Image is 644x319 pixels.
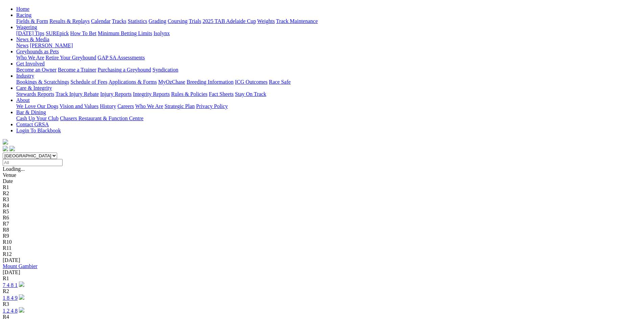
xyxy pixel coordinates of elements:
[98,30,152,36] a: Minimum Betting Limits
[16,128,61,133] a: Login To Blackbook
[16,30,44,36] a: [DATE] Tips
[235,79,267,85] a: ICG Outcomes
[269,79,290,85] a: Race Safe
[16,36,49,42] a: News & Media
[3,178,641,184] div: Date
[16,73,34,79] a: Industry
[55,91,99,97] a: Track Injury Rebate
[135,103,163,109] a: Who We Are
[153,30,170,36] a: Isolynx
[46,30,69,36] a: SUREpick
[16,91,54,97] a: Stewards Reports
[100,103,116,109] a: History
[3,269,641,275] div: [DATE]
[209,91,234,97] a: Fact Sheets
[3,301,641,307] div: R3
[19,282,24,287] img: play-circle.svg
[16,103,641,109] div: About
[100,91,132,97] a: Injury Reports
[59,103,98,109] a: Vision and Values
[16,61,45,67] a: Get Involved
[3,295,18,301] a: 1 8 4 9
[16,67,641,73] div: Get Involved
[16,18,48,24] a: Fields & Form
[3,146,8,151] img: facebook.svg
[235,91,266,97] a: Stay On Track
[3,166,25,172] span: Loading...
[187,79,234,85] a: Breeding Information
[171,91,208,97] a: Rules & Policies
[70,30,97,36] a: How To Bet
[128,18,147,24] a: Statistics
[109,79,157,85] a: Applications & Forms
[196,103,228,109] a: Privacy Policy
[149,18,166,24] a: Grading
[16,55,44,60] a: Who We Are
[16,115,58,121] a: Cash Up Your Club
[3,288,641,294] div: R2
[3,263,38,269] a: Mount Gambier
[3,221,641,227] div: R7
[16,55,641,61] div: Greyhounds as Pets
[168,18,188,24] a: Coursing
[16,91,641,97] div: Care & Integrity
[257,18,275,24] a: Weights
[49,18,90,24] a: Results & Replays
[3,227,641,233] div: R8
[16,122,49,127] a: Contact GRSA
[16,24,37,30] a: Wagering
[3,190,641,196] div: R2
[117,103,134,109] a: Careers
[3,233,641,239] div: R9
[16,85,52,91] a: Care & Integrity
[16,79,641,85] div: Industry
[16,18,641,24] div: Racing
[9,146,15,151] img: twitter.svg
[70,79,107,85] a: Schedule of Fees
[16,97,30,103] a: About
[202,18,256,24] a: 2025 TAB Adelaide Cup
[3,245,641,251] div: R11
[46,55,96,60] a: Retire Your Greyhound
[3,172,641,178] div: Venue
[3,209,641,215] div: R5
[16,109,46,115] a: Bar & Dining
[3,308,18,314] a: 1 2 4 8
[3,139,8,144] img: logo-grsa-white.png
[3,184,641,190] div: R1
[276,18,318,24] a: Track Maintenance
[58,67,96,73] a: Become a Trainer
[91,18,111,24] a: Calendar
[16,12,31,18] a: Racing
[3,251,641,257] div: R12
[98,67,151,73] a: Purchasing a Greyhound
[16,79,69,85] a: Bookings & Scratchings
[16,115,641,122] div: Bar & Dining
[16,49,59,54] a: Greyhounds as Pets
[189,18,201,24] a: Trials
[16,67,56,73] a: Become an Owner
[16,103,58,109] a: We Love Our Dogs
[112,18,126,24] a: Tracks
[16,43,28,48] a: News
[3,275,641,282] div: R1
[16,30,641,36] div: Wagering
[133,91,170,97] a: Integrity Reports
[3,239,641,245] div: R10
[158,79,185,85] a: MyOzChase
[60,115,143,121] a: Chasers Restaurant & Function Centre
[3,159,63,166] input: Select date
[152,67,178,73] a: Syndication
[16,43,641,49] div: News & Media
[16,6,29,12] a: Home
[19,294,24,300] img: play-circle.svg
[3,215,641,221] div: R6
[3,203,641,209] div: R4
[165,103,195,109] a: Strategic Plan
[3,196,641,203] div: R3
[3,282,18,288] a: 7 4 8 1
[30,43,73,48] a: [PERSON_NAME]
[19,307,24,313] img: play-circle.svg
[98,55,145,60] a: GAP SA Assessments
[3,257,641,263] div: [DATE]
